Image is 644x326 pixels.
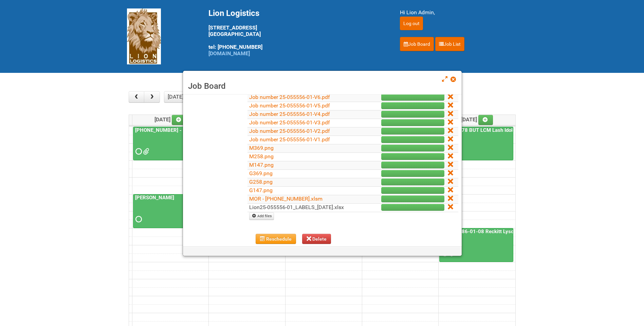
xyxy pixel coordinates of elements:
a: Lion25-055556-01_LABELS_[DATE].xlsx [249,204,344,210]
a: Add files [249,212,274,220]
a: Job number 25-055556-01-V2.pdf [249,128,330,134]
a: [DOMAIN_NAME] [208,50,250,57]
div: Hi Lion Admin, [400,8,517,17]
a: [PHONE_NUMBER] - Naked Reformulation Mailing 1 [134,127,255,133]
a: Job number 25-055556-01-V4.pdf [249,111,330,117]
span: MOR - 25-055556-01.xlsm G147.png G258.png G369.png M147.png M258.png M369.png Job number 25-05555... [143,149,148,154]
input: Log out [400,17,423,30]
a: G147.png [249,187,273,193]
img: Lion Logistics [127,8,161,64]
a: G369.png [249,170,273,177]
div: [STREET_ADDRESS] [GEOGRAPHIC_DATA] tel: [PHONE_NUMBER] [208,8,383,57]
a: Job number 25-055556-01-V1.pdf [249,136,330,143]
span: Requested [135,149,140,154]
span: [DATE] [461,116,493,123]
span: Requested [135,217,140,222]
a: Job List [435,37,464,51]
span: Lion Logistics [208,8,259,18]
a: M369.png [249,145,274,151]
span: [DATE] [154,116,187,123]
a: [PHONE_NUMBER] - Naked Reformulation Mailing 1 [133,127,207,161]
a: [PERSON_NAME] [134,195,176,201]
a: 25-011286-01-08 Reckitt Lysol Laundry Scented [439,228,513,262]
a: 25-058978 BUT LCM Lash Idole US / Retest [439,127,513,161]
a: 25-058978 BUT LCM Lash Idole US / Retest [440,127,544,133]
button: Delete [302,234,331,244]
a: Job Board [400,37,434,51]
h3: Job Board [188,81,457,91]
a: M258.png [249,153,274,160]
button: Reschedule [256,234,296,244]
a: G258.png [249,179,273,185]
a: Job number 25-055556-01-V3.pdf [249,119,330,126]
a: 25-011286-01-08 Reckitt Lysol Laundry Scented [440,228,555,235]
a: Lion Logistics [127,33,161,39]
a: Job number 25-055556-01-V5.pdf [249,102,330,109]
a: [PERSON_NAME] [133,194,207,228]
a: M147.png [249,162,274,168]
a: Job number 25-055556-01-V6.pdf [249,94,330,100]
a: Add an event [172,115,187,125]
a: Add an event [478,115,493,125]
button: [DATE] [164,91,187,103]
a: MOR - [PHONE_NUMBER].xlsm [249,196,323,202]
